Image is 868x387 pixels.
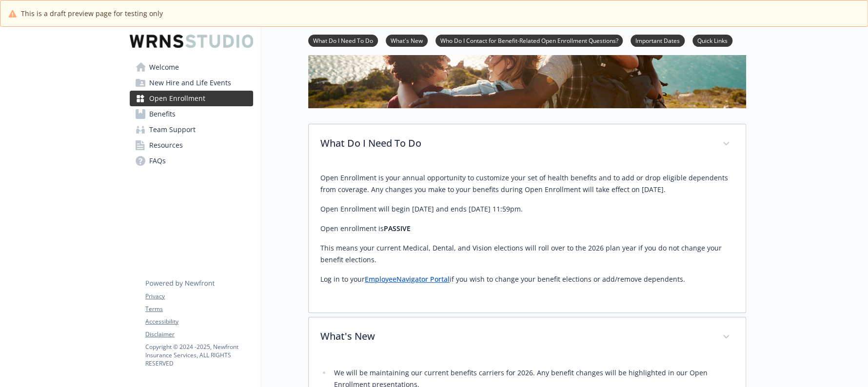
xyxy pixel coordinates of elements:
[692,36,732,45] a: Quick Links
[309,124,746,164] div: What Do I Need To Do
[130,137,253,153] a: Resources
[130,75,253,91] a: New Hire and Life Events
[145,317,253,326] a: Accessibility
[149,75,231,91] span: New Hire and Life Events
[320,329,710,344] p: What's New
[320,273,734,285] p: Log in to your if you wish to change your benefit elections or add/remove dependents.
[308,36,378,45] a: What Do I Need To Do
[320,203,734,215] p: Open Enrollment will begin [DATE] and ends [DATE] 11:59pm.
[145,292,253,301] a: Privacy
[149,122,196,137] span: Team Support
[320,172,734,195] p: Open Enrollment is your annual opportunity to customize your set of health benefits and to add or...
[130,91,253,106] a: Open Enrollment
[130,59,253,75] a: Welcome
[365,274,396,284] a: Employee
[145,330,253,339] a: Disclaimer
[149,153,166,169] span: FAQs
[145,305,253,313] a: Terms
[320,136,710,151] p: What Do I Need To Do
[149,59,179,75] span: Welcome
[396,274,450,284] a: Navigator Portal
[149,137,183,153] span: Resources
[386,36,428,45] a: What's New
[320,242,734,266] p: This means your current Medical, Dental, and Vision elections will roll over to the 2026 plan yea...
[130,106,253,122] a: Benefits
[309,164,746,312] div: What Do I Need To Do
[145,343,253,368] p: Copyright © 2024 - 2025 , Newfront Insurance Services, ALL RIGHTS RESERVED
[320,223,734,234] p: Open enrollment is
[309,317,746,357] div: What's New
[631,36,685,45] a: Important Dates
[130,122,253,137] a: Team Support
[149,91,205,106] span: Open Enrollment
[384,224,411,233] strong: PASSIVE​
[435,36,623,45] a: Who Do I Contact for Benefit-Related Open Enrollment Questions?
[149,106,176,122] span: Benefits
[21,8,163,19] span: This is a draft preview page for testing only
[130,153,253,169] a: FAQs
